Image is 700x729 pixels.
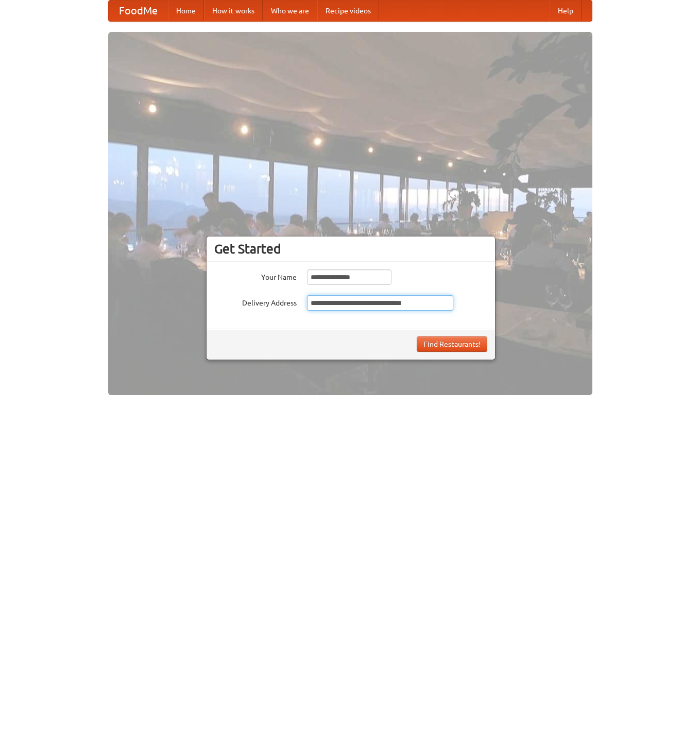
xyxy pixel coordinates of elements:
label: Delivery Address [214,295,297,308]
a: FoodMe [109,1,168,21]
a: Who we are [263,1,317,21]
button: Find Restaurants! [417,336,487,352]
a: How it works [204,1,263,21]
h3: Get Started [214,241,487,257]
a: Help [550,1,582,21]
a: Recipe videos [317,1,379,21]
label: Your Name [214,269,297,282]
a: Home [168,1,204,21]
